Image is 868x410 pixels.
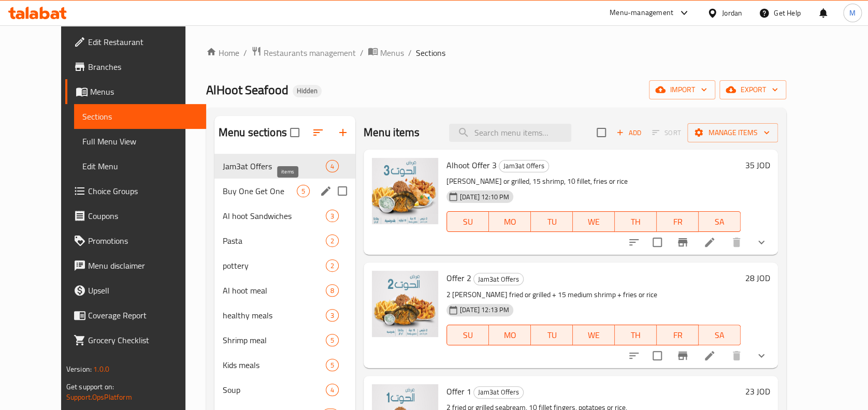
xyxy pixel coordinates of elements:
[474,386,523,398] span: Jam3at Offers
[670,343,695,368] button: Branch-specific-item
[65,54,206,79] a: Branches
[446,157,497,173] span: Alhoot Offer 3
[66,362,92,376] span: Version:
[722,7,742,19] div: Jordan
[745,158,770,172] h6: 35 JOD
[214,179,355,203] div: Buy One Get One5edit
[326,160,339,172] div: items
[649,80,715,99] button: import
[372,158,438,224] img: Alhoot Offer 3
[223,235,326,247] span: Pasta
[619,328,653,343] span: TH
[703,214,736,229] span: SA
[65,303,206,328] a: Coverage Report
[489,325,531,345] button: MO
[646,345,668,367] span: Select to update
[456,192,513,202] span: [DATE] 12:10 PM
[264,47,356,59] span: Restaurants management
[610,7,673,19] div: Menu-management
[326,162,338,171] span: 4
[223,334,326,346] span: Shrimp meal
[223,185,297,197] span: Buy One Get One
[206,46,786,60] nav: breadcrumb
[645,125,687,141] span: Select section first
[88,309,198,321] span: Coverage Report
[326,359,339,371] div: items
[724,343,749,368] button: delete
[749,343,774,368] button: show more
[573,325,615,345] button: WE
[749,230,774,255] button: show more
[223,160,326,172] span: Jam3at Offers
[446,325,489,345] button: SU
[755,349,768,362] svg: Show Choices
[670,230,695,255] button: Branch-specific-item
[326,211,338,221] span: 3
[326,385,338,395] span: 4
[293,86,322,95] span: Hidden
[66,380,114,393] span: Get support on:
[699,325,741,345] button: SA
[206,47,239,59] a: Home
[93,362,109,376] span: 1.0.0
[646,231,668,253] span: Select to update
[223,210,326,222] span: Al hoot Sandwiches
[364,125,420,140] h2: Menu items
[661,328,695,343] span: FR
[326,286,338,296] span: 8
[661,214,695,229] span: FR
[590,122,612,143] span: Select section
[214,353,355,377] div: Kids meals5
[326,210,339,222] div: items
[214,203,355,228] div: Al hoot Sandwiches3
[214,303,355,328] div: healthy meals3
[297,186,309,196] span: 5
[745,384,770,399] h6: 23 JOD
[531,211,573,232] button: TU
[214,328,355,353] div: Shrimp meal5
[703,236,716,248] a: Edit menu item
[326,335,338,345] span: 5
[318,183,334,199] button: edit
[573,211,615,232] button: WE
[65,253,206,278] a: Menu disclaimer
[473,273,524,285] div: Jam3at Offers
[449,124,571,142] input: search
[293,85,322,97] div: Hidden
[719,80,786,99] button: export
[223,284,326,297] span: Al hoot meal
[615,325,657,345] button: TH
[326,235,339,247] div: items
[214,278,355,303] div: Al hoot meal8
[456,305,513,315] span: [DATE] 12:13 PM
[657,325,699,345] button: FR
[612,125,645,141] button: Add
[223,259,326,272] div: pottery
[451,328,485,343] span: SU
[88,185,198,197] span: Choice Groups
[223,384,326,396] span: Soup
[489,211,531,232] button: MO
[326,309,339,321] div: items
[493,328,527,343] span: MO
[74,154,206,179] a: Edit Menu
[326,360,338,370] span: 5
[446,270,471,286] span: Offer 2
[65,179,206,203] a: Choice Groups
[416,47,445,59] span: Sections
[577,328,611,343] span: WE
[326,284,339,297] div: items
[74,129,206,154] a: Full Menu View
[728,83,778,96] span: export
[219,125,287,140] h2: Menu sections
[65,203,206,228] a: Coupons
[326,259,339,272] div: items
[849,7,856,19] span: M
[88,61,198,73] span: Branches
[88,235,198,247] span: Promotions
[493,214,527,229] span: MO
[82,110,198,123] span: Sections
